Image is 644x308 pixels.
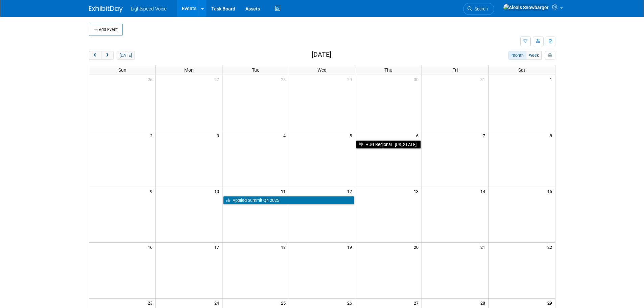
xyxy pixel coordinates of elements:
[547,299,555,307] span: 29
[147,299,156,307] span: 23
[415,131,422,140] span: 6
[216,131,222,140] span: 3
[214,243,222,251] span: 17
[147,243,156,251] span: 16
[347,299,355,307] span: 26
[214,187,222,195] span: 10
[149,131,156,140] span: 2
[117,51,135,60] button: [DATE]
[547,187,555,195] span: 15
[413,187,422,195] span: 13
[480,243,488,251] span: 21
[131,6,167,11] span: Lightspeed Voice
[280,187,289,195] span: 11
[482,131,488,140] span: 7
[463,3,494,15] a: Search
[89,24,123,36] button: Add Event
[508,51,526,60] button: month
[549,75,555,84] span: 1
[280,243,289,251] span: 18
[118,67,126,73] span: Sun
[413,299,422,307] span: 27
[223,196,355,205] a: Applied Summit Q4 2025
[526,51,542,60] button: week
[347,243,355,251] span: 19
[548,53,552,58] i: Personalize Calendar
[280,75,289,84] span: 28
[349,131,355,140] span: 5
[356,140,421,149] a: HUG Regional - [US_STATE]
[545,51,555,60] button: myCustomButton
[149,187,156,195] span: 9
[184,67,194,73] span: Mon
[472,6,488,11] span: Search
[480,299,488,307] span: 28
[347,75,355,84] span: 29
[549,131,555,140] span: 8
[252,67,259,73] span: Tue
[480,187,488,195] span: 14
[283,131,289,140] span: 4
[518,67,525,73] span: Sat
[452,67,458,73] span: Fri
[547,243,555,251] span: 22
[89,51,101,60] button: prev
[147,75,156,84] span: 26
[347,187,355,195] span: 12
[503,4,549,11] img: Alexis Snowbarger
[214,299,222,307] span: 24
[413,243,422,251] span: 20
[413,75,422,84] span: 30
[384,67,392,73] span: Thu
[101,51,114,60] button: next
[480,75,488,84] span: 31
[312,51,331,58] h2: [DATE]
[214,75,222,84] span: 27
[280,299,289,307] span: 25
[89,6,123,13] img: ExhibitDay
[317,67,327,73] span: Wed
